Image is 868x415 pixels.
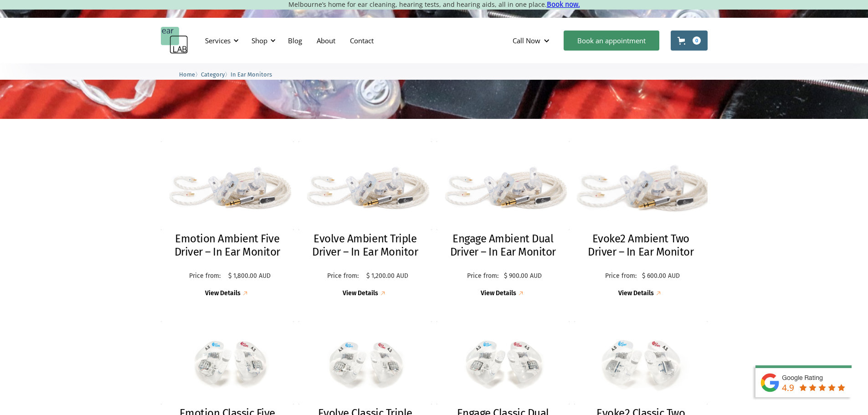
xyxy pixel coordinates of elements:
[201,71,225,78] span: Category
[201,70,225,78] a: Category
[671,31,708,51] a: Open cart
[161,27,188,54] a: home
[574,141,708,298] a: Evoke2 Ambient Two Driver – In Ear MonitorEvoke2 Ambient Two Driver – In Ear MonitorPrice from:$ ...
[308,232,423,259] h2: Evolve Ambient Triple Driver – In Ear Monitor
[574,321,708,405] img: Evoke2 Classic Two Driver Monitors – In Ear Monitor
[252,36,267,45] div: Shop
[201,70,231,79] li: 〉
[179,70,195,78] a: Home
[366,272,408,280] p: $ 1,200.00 AUD
[161,321,294,405] img: Emotion Classic Five Driver – In Ear Monitor
[228,272,271,280] p: $ 1,800.00 AUD
[281,27,309,54] a: Blog
[343,290,378,297] div: View Details
[170,232,285,259] h2: Emotion Ambient Five Driver – In Ear Monitor
[200,27,241,54] div: Services
[179,70,201,79] li: 〉
[298,141,432,230] img: Evolve Ambient Triple Driver – In Ear Monitor
[602,272,640,280] p: Price from:
[693,36,701,45] div: 0
[322,272,364,280] p: Price from:
[437,141,570,230] img: Engage Ambient Dual Driver – In Ear Monitor
[513,36,540,45] div: Call Now
[505,27,559,54] div: Call Now
[504,272,542,280] p: $ 900.00 AUD
[298,141,432,298] a: Evolve Ambient Triple Driver – In Ear MonitorEvolve Ambient Triple Driver – In Ear MonitorPrice f...
[246,27,278,54] div: Shop
[583,232,699,259] h2: Evoke2 Ambient Two Driver – In Ear Monitor
[231,71,272,78] span: In Ear Monitors
[343,27,381,54] a: Contact
[179,71,195,78] span: Home
[567,137,714,235] img: Evoke2 Ambient Two Driver – In Ear Monitor
[618,290,654,297] div: View Details
[481,290,516,297] div: View Details
[205,36,231,45] div: Services
[231,70,272,78] a: In Ear Monitors
[446,232,561,259] h2: Engage Ambient Dual Driver – In Ear Monitor
[161,141,294,298] a: Emotion Ambient Five Driver – In Ear MonitorEmotion Ambient Five Driver – In Ear MonitorPrice fro...
[184,272,226,280] p: Price from:
[205,290,241,297] div: View Details
[464,272,502,280] p: Price from:
[161,141,294,230] img: Emotion Ambient Five Driver – In Ear Monitor
[564,31,659,51] a: Book an appointment
[309,27,343,54] a: About
[437,321,570,405] img: Engage Classic Dual Driver – In Ear Monitor
[642,272,680,280] p: $ 600.00 AUD
[298,321,432,405] img: Evolve Classic Triple Driver – In Ear Monitor
[437,141,570,298] a: Engage Ambient Dual Driver – In Ear MonitorEngage Ambient Dual Driver – In Ear MonitorPrice from:...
